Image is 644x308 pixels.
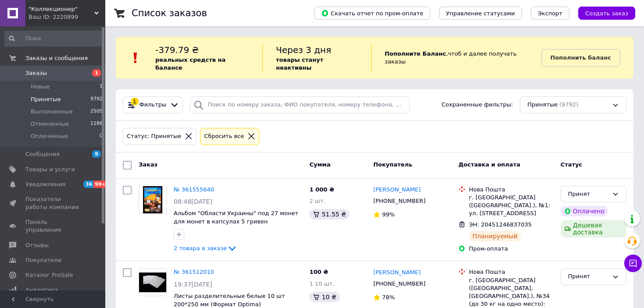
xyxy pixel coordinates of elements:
span: Новые [31,83,50,91]
span: 99% [382,211,395,218]
span: "Коллекционер" [29,5,94,13]
a: № 361512010 [174,269,214,275]
b: товары станут неактивны [276,57,323,71]
h1: Список заказов [132,8,207,18]
span: Отзывы [25,241,49,249]
span: Сумма [309,161,330,168]
b: реальных средств на балансе [155,57,225,71]
span: Покупатели [25,256,61,264]
span: Сохраненные фильтры: [442,101,513,109]
span: (9792) [559,101,578,108]
span: Принятые [31,96,61,103]
div: Планируемый [469,231,521,241]
div: Нова Пошта [469,186,554,194]
div: 51.55 ₴ [309,209,349,219]
div: Сбросить все [202,132,246,141]
b: Пополните Баланс [385,50,446,57]
span: 36 [83,181,93,188]
span: ЭН: 20451246837035 [469,221,532,228]
span: [PHONE_NUMBER] [373,198,426,204]
span: Управление статусами [446,10,515,17]
a: Альбом "Области Украины" под 27 монет для монет в капсулах 5 гривен [174,210,298,225]
span: 99+ [93,181,108,188]
span: Выполненные [31,108,73,116]
span: 19:37[DATE] [174,281,212,288]
span: Аналитика [25,286,58,294]
div: Оплачено [561,206,608,216]
div: Принят [568,272,608,281]
div: Нова Пошта [469,268,554,276]
a: Пополнить баланс [541,49,620,67]
span: Принятые [527,101,558,109]
span: 2 шт. [309,198,325,204]
span: Отмененные [31,120,69,128]
button: Экспорт [531,7,569,20]
span: Покупатель [373,161,412,168]
span: Каталог ProSale [25,271,73,279]
span: 1 000 ₴ [309,186,334,193]
span: Через 3 дня [276,45,331,55]
div: г. [GEOGRAPHIC_DATA] ([GEOGRAPHIC_DATA].), №1: ул. [STREET_ADDRESS] [469,194,554,218]
img: :exclamation: [129,51,142,64]
span: Фильтры [140,101,167,109]
a: Листы разделительные белые 10 шт 200*250 мм (Формат Optima) [174,293,285,308]
span: Экспорт [538,10,562,17]
a: Создать заказ [569,10,635,16]
span: Доставка и оплата [458,161,520,168]
span: Статус [561,161,583,168]
span: 08:48[DATE] [174,198,212,205]
span: -379.79 ₴ [155,45,199,55]
b: Пополнить баланс [551,54,611,61]
a: № 361555640 [174,186,214,193]
input: Поиск по номеру заказа, ФИО покупателя, номеру телефона, Email, номеру накладной [190,96,410,113]
div: , чтоб и далее получать заказы [371,44,541,72]
span: 1 [92,69,101,77]
span: 9792 [90,96,103,103]
div: Статус: Принятые [125,132,183,141]
input: Поиск [4,31,104,46]
div: Принят [568,190,608,199]
span: Заказы и сообщения [25,54,88,62]
span: 78% [382,294,395,301]
button: Чат с покупателем [624,255,642,272]
div: Ваш ID: 2220899 [29,13,105,21]
a: 2 товара в заказе [174,245,237,251]
span: 2 товара в заказе [174,245,227,251]
button: Управление статусами [439,7,522,20]
span: 1 10 шт. [309,280,334,287]
span: 0 [100,132,103,140]
span: 1188 [90,120,103,128]
span: 100 ₴ [309,269,328,275]
span: Заказ [139,161,157,168]
a: Фото товару [139,186,167,214]
button: Создать заказ [578,7,635,20]
span: Показатели работы компании [25,195,81,211]
span: 9 [92,150,101,158]
div: Дешевая доставка [561,220,626,237]
img: Фото товару [139,273,166,293]
span: Сообщения [25,150,60,158]
span: Создать заказ [585,10,628,17]
span: Панель управления [25,218,81,234]
span: Товары и услуги [25,166,75,173]
a: [PERSON_NAME] [373,269,421,277]
span: Уведомления [25,181,65,188]
button: Скачать отчет по пром-оплате [314,7,430,20]
span: Заказы [25,69,47,77]
div: Пром-оплата [469,245,554,253]
span: 2505 [90,108,103,116]
span: [PHONE_NUMBER] [373,280,426,287]
a: [PERSON_NAME] [373,186,421,194]
span: Скачать отчет по пром-оплате [321,9,423,17]
a: Фото товару [139,268,167,296]
div: 1 [131,98,139,106]
div: 10 ₴ [309,292,340,302]
img: Фото товару [143,186,162,213]
span: 1 [100,83,103,91]
span: Оплаченные [31,132,68,140]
